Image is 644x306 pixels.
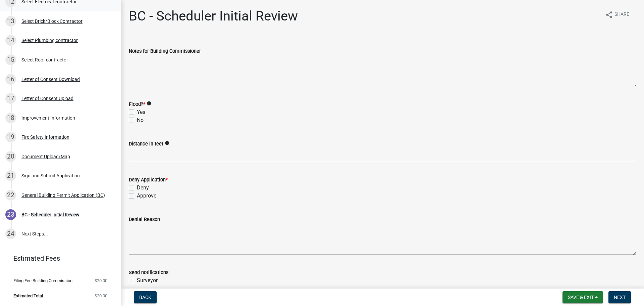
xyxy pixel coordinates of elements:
span: Save & Exit [568,295,594,300]
label: Deny Application [129,178,168,182]
button: Save & Exit [562,291,603,303]
div: General Building Permit Application (BC) [21,193,105,198]
span: Next [614,295,626,300]
div: 21 [5,170,16,181]
label: Deny [137,184,149,192]
div: Select Plumbing contractor [21,38,78,43]
label: Approve [137,192,156,200]
div: 13 [5,16,16,27]
div: 24 [5,228,16,239]
button: Back [134,291,157,303]
div: 16 [5,74,16,85]
label: Surveyor [137,276,158,285]
div: Document Upload/Map [21,154,70,159]
div: 19 [5,132,16,142]
button: shareShare [600,8,635,21]
i: info [165,141,169,145]
div: 22 [5,190,16,201]
div: Sign and Submit Application [21,173,80,178]
div: 15 [5,54,16,65]
div: BC - Scheduler Initial Review [21,212,79,217]
button: Next [608,291,631,303]
label: No [137,116,144,124]
span: $20.00 [95,278,107,283]
div: 23 [5,209,16,220]
div: Fire Safety Information [21,135,69,139]
div: 14 [5,35,16,46]
a: Estimated Fees [5,252,110,265]
div: Improvement Information [21,116,75,120]
span: $20.00 [95,294,107,298]
label: Denial Reason [129,217,160,222]
label: Yes [137,108,145,116]
label: Distance in feet [129,142,163,146]
label: Notes for Building Commissioner [129,49,201,54]
div: 20 [5,151,16,162]
span: Share [614,11,629,19]
div: 18 [5,113,16,123]
label: Send notifications [129,270,168,275]
span: Filing Fee Building Commission [13,278,72,283]
div: Letter of Consent Download [21,77,80,82]
div: Select Brick/Block Contractor [21,19,83,24]
label: Highway [137,285,158,293]
span: Back [139,295,151,300]
i: info [147,101,151,106]
div: Select Roof contractor [21,57,68,62]
h1: BC - Scheduler Initial Review [129,8,298,24]
div: Letter of Consent Upload [21,96,73,101]
div: 17 [5,93,16,104]
span: Estimated Total [13,294,43,298]
label: Flood? [129,102,145,107]
i: share [605,11,613,19]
